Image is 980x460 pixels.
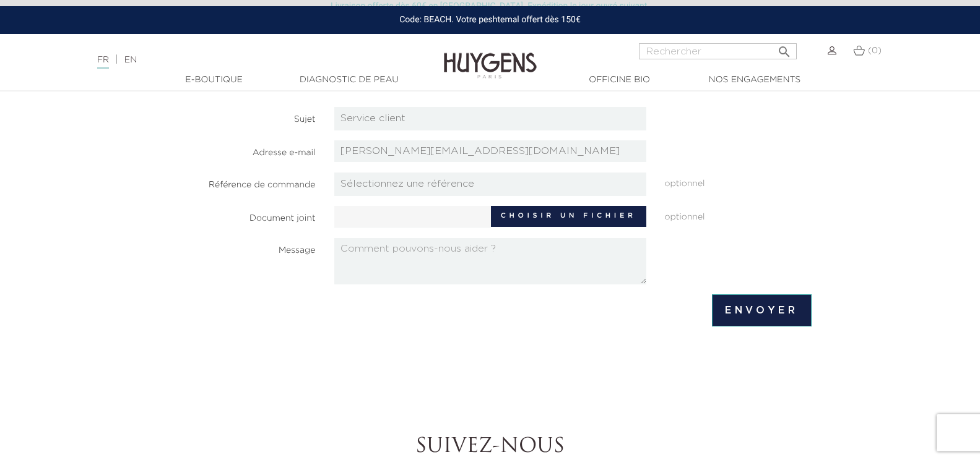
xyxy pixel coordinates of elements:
label: Message [160,238,325,257]
label: Sujet [160,107,325,126]
label: Référence de commande [160,172,325,192]
a: Nos engagements [693,74,817,87]
label: Adresse e-mail [160,140,325,160]
span: optionnel [656,206,821,224]
div: | [91,53,399,67]
a: E-Boutique [152,74,276,87]
span: (0) [868,46,882,55]
input: Rechercher [639,43,797,59]
a: FR [97,56,109,69]
img: Huygens [444,33,537,80]
input: Envoyer [712,294,811,326]
a: Officine Bio [558,74,682,87]
button:  [773,40,796,56]
h2: Suivez-nous [147,435,834,459]
i:  [777,41,792,56]
span: optionnel [656,172,821,190]
label: Document joint [160,206,325,225]
input: votre@email.com [334,140,646,162]
a: EN [124,56,137,64]
a: Diagnostic de peau [287,74,411,87]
